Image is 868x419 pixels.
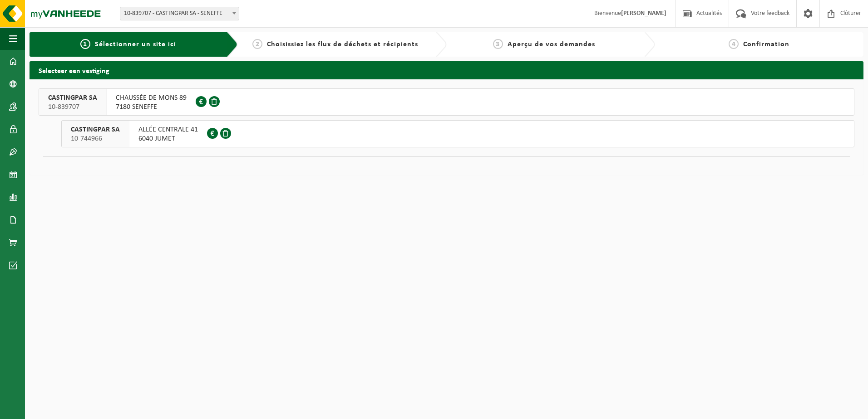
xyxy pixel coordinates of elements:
span: 10-839707 - CASTINGPAR SA - SENEFFE [120,7,239,20]
span: 10-744966 [71,134,120,143]
span: 10-839707 [48,102,97,112]
span: 2 [252,39,262,49]
span: Sélectionner un site ici [95,41,176,48]
span: Confirmation [743,41,789,48]
span: 4 [729,39,739,49]
span: Choisissiez les flux de déchets et récipients [267,41,418,48]
span: 6040 JUMET [138,134,198,143]
button: CASTINGPAR SA 10-839707 CHAUSSÉE DE MONS 897180 SENEFFE [39,88,854,116]
span: CHAUSSÉE DE MONS 89 [116,93,187,102]
span: CASTINGPAR SA [71,125,120,134]
button: CASTINGPAR SA 10-744966 ALLÉE CENTRALE 416040 JUMET [61,120,854,147]
span: CASTINGPAR SA [48,93,97,102]
strong: [PERSON_NAME] [621,10,666,17]
span: 1 [80,39,90,49]
span: Aperçu de vos demandes [508,41,595,48]
h2: Selecteer een vestiging [30,61,863,79]
span: ALLÉE CENTRALE 41 [138,125,198,134]
iframe: chat widget [5,399,152,419]
span: 3 [493,39,503,49]
span: 7180 SENEFFE [116,102,187,112]
span: 10-839707 - CASTINGPAR SA - SENEFFE [120,7,239,20]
